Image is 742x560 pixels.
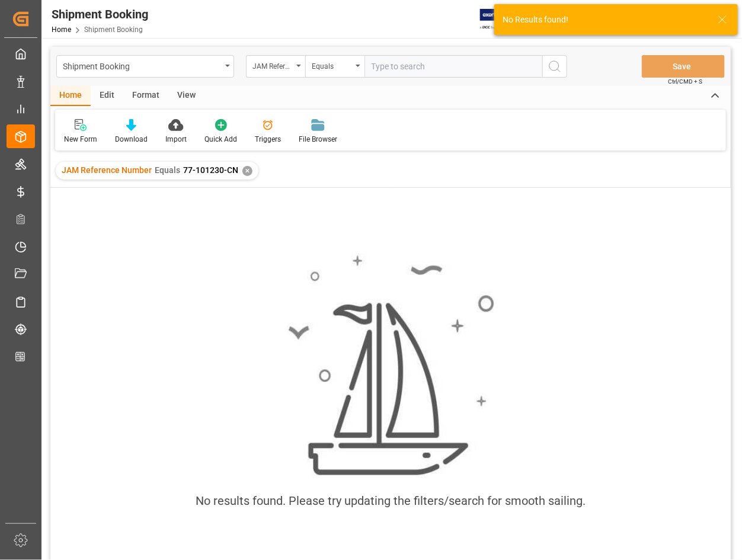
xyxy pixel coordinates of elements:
[91,86,123,106] div: Edit
[64,134,97,145] div: New Form
[204,134,237,145] div: Quick Add
[642,55,725,78] button: Save
[52,5,148,23] div: Shipment Booking
[56,55,234,78] button: open menu
[312,58,352,72] div: Equals
[165,134,187,145] div: Import
[183,165,238,175] span: 77-101230-CN
[196,492,586,510] div: No results found. Please try updating the filters/search for smooth sailing.
[668,77,702,86] span: Ctrl/CMD + S
[287,254,494,478] img: smooth_sailing.jpeg
[168,86,204,106] div: View
[52,25,71,34] a: Home
[62,165,152,175] span: JAM Reference Number
[503,14,706,26] div: No Results found!
[246,55,305,78] button: open menu
[123,86,168,106] div: Format
[115,134,148,145] div: Download
[242,166,252,176] div: ✕
[299,134,337,145] div: File Browser
[542,55,567,78] button: search button
[63,58,221,73] div: Shipment Booking
[305,55,364,78] button: open menu
[480,9,521,30] img: Exertis%20JAM%20-%20Email%20Logo.jpg_1722504956.jpg
[364,55,542,78] input: Type to search
[252,58,293,72] div: JAM Reference Number
[50,86,91,106] div: Home
[155,165,180,175] span: Equals
[255,134,281,145] div: Triggers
